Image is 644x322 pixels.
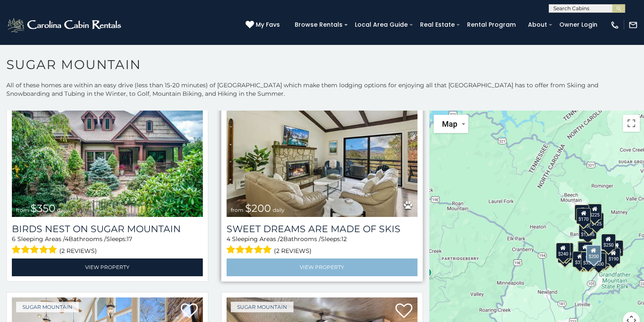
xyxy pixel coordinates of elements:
[181,303,198,320] a: Add to favorites
[555,18,602,31] a: Owner Login
[59,245,97,256] span: (2 reviews)
[231,302,293,312] a: Sugar Mountain
[12,223,203,235] a: Birds Nest On Sugar Mountain
[65,235,69,243] span: 4
[351,18,412,31] a: Local Area Guide
[12,89,203,217] a: Birds Nest On Sugar Mountain from $350 daily
[608,240,623,256] div: $155
[442,119,457,128] span: Map
[591,253,605,269] div: $500
[274,245,312,256] span: (2 reviews)
[30,202,55,214] span: $350
[556,242,570,258] div: $240
[623,115,640,132] button: Toggle fullscreen view
[463,18,520,31] a: Rental Program
[6,17,124,33] img: White-1-2.png
[572,251,587,267] div: $375
[227,89,417,217] img: Sweet Dreams Are Made Of Skis
[227,235,230,243] span: 4
[575,205,589,221] div: $240
[581,214,596,230] div: $350
[12,235,16,243] span: 6
[589,213,603,229] div: $125
[578,241,592,258] div: $300
[395,303,412,320] a: Add to favorites
[341,235,347,243] span: 12
[12,258,203,276] a: View Property
[610,20,619,30] img: phone-regular-white.png
[280,235,283,243] span: 2
[227,89,417,217] a: Sweet Dreams Are Made Of Skis from $200 daily
[57,207,69,213] span: daily
[227,223,417,235] a: Sweet Dreams Are Made Of Skis
[524,18,551,31] a: About
[227,235,417,256] div: Sleeping Areas / Bathrooms / Sleeps:
[246,20,282,30] a: My Favs
[256,20,280,29] span: My Favs
[595,250,610,266] div: $195
[227,258,417,276] a: View Property
[245,202,271,214] span: $200
[587,204,602,220] div: $225
[586,245,601,262] div: $200
[558,242,573,258] div: $210
[576,208,590,224] div: $170
[16,302,79,312] a: Sugar Mountain
[12,235,203,256] div: Sleeping Areas / Bathrooms / Sleeps:
[579,223,597,239] div: $1,095
[273,207,285,213] span: daily
[16,207,29,213] span: from
[434,115,468,133] button: Change map style
[231,207,243,213] span: from
[290,18,347,31] a: Browse Rentals
[577,241,591,257] div: $190
[12,89,203,217] img: Birds Nest On Sugar Mountain
[127,235,132,243] span: 17
[606,247,620,264] div: $190
[628,20,638,30] img: mail-regular-white.png
[580,252,595,268] div: $350
[416,18,459,31] a: Real Estate
[601,233,615,250] div: $250
[558,247,572,263] div: $355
